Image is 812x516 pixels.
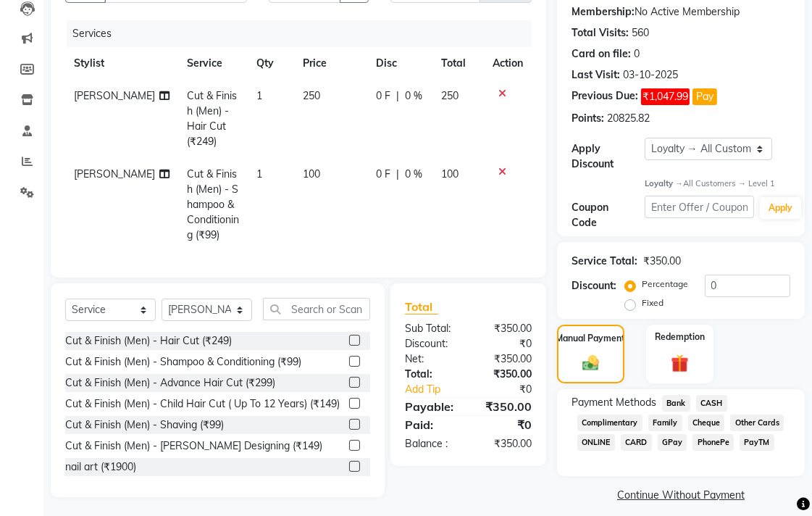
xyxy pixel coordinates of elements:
span: Other Cards [730,415,784,431]
span: Cheque [688,415,725,431]
div: Points: [572,111,604,126]
div: Net: [394,351,469,367]
input: Enter Offer / Coupon Code [645,196,754,218]
div: Balance : [394,436,469,451]
a: Add Tip [394,382,481,397]
div: 0 [634,46,640,62]
div: Sub Total: [394,321,469,336]
span: [PERSON_NAME] [74,89,155,102]
label: Manual Payment [556,332,626,345]
span: Complimentary [577,415,643,431]
div: ₹350.00 [469,436,543,451]
div: Discount: [572,278,616,294]
span: PhonePe [692,434,734,451]
div: 03-10-2025 [623,67,678,83]
span: 100 [441,167,459,180]
div: Total: [394,367,469,382]
div: Cut & Finish (Men) - Child Hair Cut ( Up To 12 Years) (₹149) [65,396,340,412]
button: Pay [692,88,717,105]
div: Cut & Finish (Men) - Shampoo & Conditioning (₹99) [65,354,301,370]
div: ₹350.00 [469,321,543,336]
span: ₹1,047.99 [641,88,690,105]
div: Payable: [394,398,469,415]
label: Fixed [642,296,664,309]
div: ₹350.00 [469,351,543,367]
div: ₹350.00 [469,367,543,382]
span: 0 % [405,88,422,104]
div: Cut & Finish (Men) - Hair Cut (₹249) [65,333,232,349]
span: 0 % [405,167,422,182]
span: 0 F [376,88,390,104]
div: Cut & Finish (Men) - Advance Hair Cut (₹299) [65,375,275,391]
div: 20825.82 [607,111,650,126]
div: 560 [632,25,649,41]
div: Cut & Finish (Men) - Shaving (₹99) [65,417,224,433]
label: Redemption [655,330,705,344]
span: 250 [441,89,459,102]
img: _gift.svg [666,352,695,374]
span: CARD [621,434,652,451]
div: ₹350.00 [469,398,543,415]
a: Continue Without Payment [560,488,802,503]
div: No Active Membership [572,4,790,20]
span: | [396,167,399,182]
div: Paid: [394,416,469,433]
div: Discount: [394,336,469,351]
span: 0 F [376,167,390,182]
span: Bank [662,395,690,412]
span: 1 [256,89,262,102]
th: Qty [248,47,294,80]
div: ₹0 [481,382,543,397]
span: PayTM [740,434,774,451]
div: ₹0 [469,416,543,433]
div: nail art (₹1900) [65,459,136,475]
div: Card on file: [572,46,631,62]
th: Service [178,47,248,80]
span: Total [405,299,438,315]
div: All Customers → Level 1 [645,178,790,190]
div: Service Total: [572,254,637,269]
span: 100 [303,167,320,180]
div: Apply Discount [572,141,645,172]
th: Action [484,47,532,80]
th: Disc [367,47,432,80]
span: GPay [658,434,687,451]
span: 1 [256,167,262,180]
span: CASH [696,395,727,412]
label: Percentage [642,278,688,291]
input: Search or Scan [263,298,370,320]
th: Stylist [65,47,178,80]
span: [PERSON_NAME] [74,167,155,180]
span: Family [648,415,682,431]
span: | [396,88,399,104]
th: Total [432,47,484,80]
img: _cash.svg [577,354,604,373]
th: Price [294,47,367,80]
div: Coupon Code [572,200,645,230]
span: 250 [303,89,320,102]
button: Apply [760,197,801,219]
div: Last Visit: [572,67,620,83]
div: ₹0 [469,336,543,351]
div: Previous Due: [572,88,638,105]
div: ₹350.00 [643,254,681,269]
strong: Loyalty → [645,178,683,188]
span: Payment Methods [572,395,656,410]
span: Cut & Finish (Men) - Hair Cut (₹249) [187,89,237,148]
div: Total Visits: [572,25,629,41]
span: ONLINE [577,434,615,451]
div: Membership: [572,4,635,20]
span: Cut & Finish (Men) - Shampoo & Conditioning (₹99) [187,167,239,241]
div: Cut & Finish (Men) - [PERSON_NAME] Designing (₹149) [65,438,322,454]
div: Services [67,20,543,47]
